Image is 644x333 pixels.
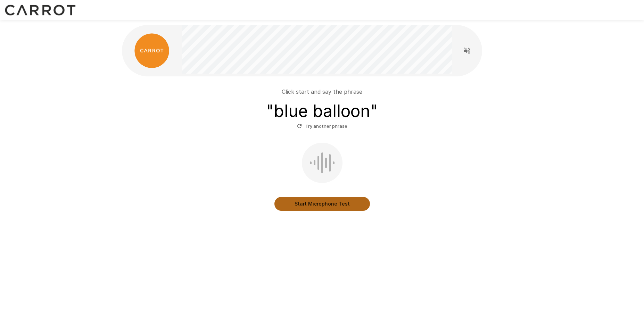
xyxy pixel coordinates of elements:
[134,33,169,68] img: carrot_logo.png
[274,197,370,211] button: Start Microphone Test
[295,121,349,132] button: Try another phrase
[460,44,474,58] button: Read questions aloud
[282,88,362,96] p: Click start and say the phrase
[266,101,378,121] h3: " blue balloon "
